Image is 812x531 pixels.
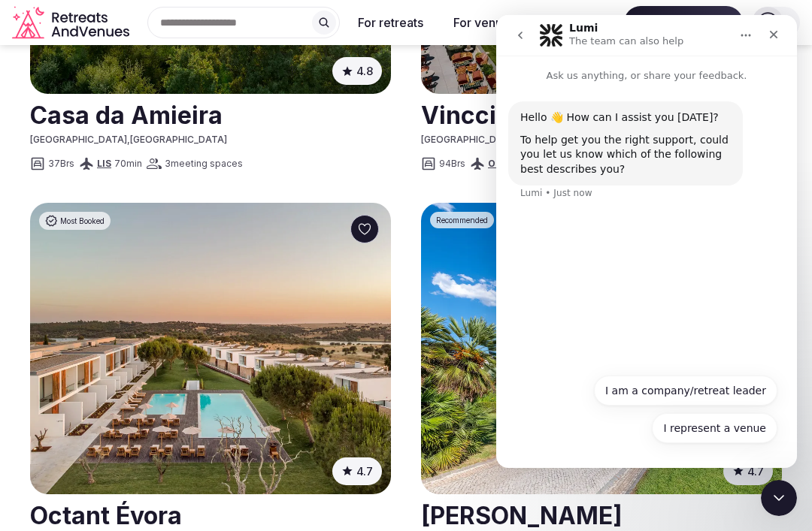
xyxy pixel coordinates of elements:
span: Let's connect [624,6,743,39]
button: For retreats [346,6,435,39]
button: 4.8 [332,57,382,85]
span: 3 meeting spaces [165,158,243,170]
span: , [127,134,130,145]
span: 94 Brs [439,158,465,170]
span: 4.8 [356,63,373,79]
button: 4.7 [723,457,773,485]
a: See Octant Évora [30,203,391,493]
span: 4.7 [356,463,373,479]
span: Recommended [436,215,488,225]
span: 37 Brs [48,158,74,170]
span: 4.7 [747,463,764,479]
span: [GEOGRAPHIC_DATA] [130,134,227,145]
a: Visit the homepage [12,6,132,40]
span: 70 min [114,158,142,170]
a: See Pestana Palace Lisboa [421,203,782,493]
button: For venues [441,6,528,39]
iframe: Intercom live chat [761,480,797,516]
button: 4.7 [332,457,382,485]
h2: Casa da Amieira [30,95,391,133]
span: [GEOGRAPHIC_DATA] [30,134,127,145]
img: Octant Évora [30,203,391,493]
svg: Retreats and Venues company logo [12,6,132,40]
h2: Vincci Ponte de Ferro [421,95,782,133]
span: [GEOGRAPHIC_DATA] [421,134,518,145]
a: View venue [421,95,782,133]
a: LIS [97,158,111,169]
a: View venue [30,95,391,133]
button: Resources [534,6,618,39]
div: Recommended [430,212,494,228]
iframe: Intercom live chat [496,15,797,468]
img: Pestana Palace Lisboa [421,203,782,493]
span: Most Booked [60,216,105,226]
div: Most Booked [39,212,111,230]
a: OPO [488,158,509,169]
